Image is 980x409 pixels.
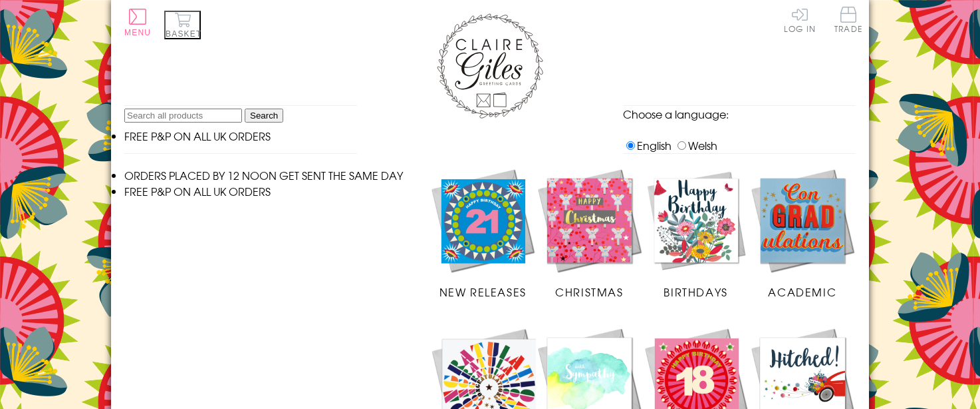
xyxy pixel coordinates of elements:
[439,284,527,300] span: New Releases
[124,183,271,199] span: FREE P&P ON ALL UK ORDERS
[784,7,816,33] a: Log In
[677,141,686,150] input: Welsh
[834,7,862,33] span: Trade
[245,109,283,123] input: Search
[124,28,151,37] span: Menu
[429,167,536,300] a: New Releases
[623,106,856,122] p: Choose a language:
[555,284,623,300] span: Christmas
[664,284,727,300] span: Birthdays
[674,137,717,153] label: Welsh
[623,137,672,153] label: English
[164,11,201,39] button: Basket
[834,7,862,35] a: Trade
[643,167,749,300] a: Birthdays
[124,167,403,183] span: ORDERS PLACED BY 12 NOON GET SENT THE SAME DAY
[536,167,642,300] a: Christmas
[768,284,836,300] span: Academic
[626,141,635,150] input: English
[749,167,856,300] a: Academic
[124,109,242,123] input: Search all products
[437,13,543,119] img: Claire Giles Greetings Cards
[124,9,151,37] button: Menu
